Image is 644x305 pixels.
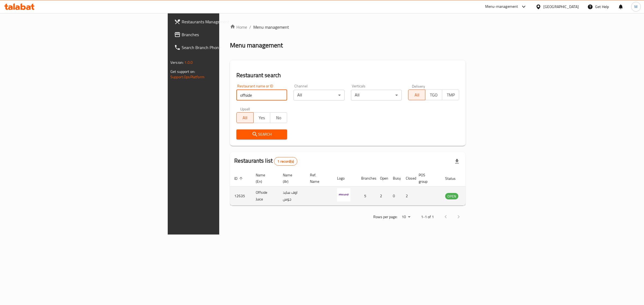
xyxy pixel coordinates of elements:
th: Branches [357,170,376,187]
th: Closed [401,170,414,187]
span: Branches [182,31,271,38]
button: All [236,112,254,123]
span: All [411,91,423,99]
button: TMP [442,90,459,100]
th: Open [376,170,389,187]
span: All [239,114,251,122]
td: 0 [389,187,401,206]
div: Export file [451,155,463,168]
label: Delivery [412,84,425,88]
div: Total records count [274,157,297,166]
td: 2 [401,187,414,206]
td: 5 [357,187,376,206]
div: Menu-management [485,3,518,10]
span: Version: [170,59,184,66]
table: enhanced table [230,170,488,206]
div: All [294,90,345,101]
span: OPEN [445,193,458,199]
span: Yes [256,114,268,122]
span: Status [445,175,463,182]
span: M [634,4,638,10]
th: Logo [333,170,357,187]
span: ID [234,175,244,182]
button: All [408,90,425,100]
p: 1-1 of 1 [421,214,434,220]
h2: Restaurants list [234,157,297,166]
span: 1 record(s) [274,159,297,164]
label: Upsell [240,107,250,111]
span: TMP [444,91,457,99]
a: Search Branch Phone [170,41,275,54]
button: TGO [425,90,442,100]
span: Name (Ar) [283,172,299,185]
th: Busy [389,170,401,187]
span: Name (En) [256,172,272,185]
img: Offside Juice [337,188,350,202]
span: 1.0.0 [184,59,193,66]
span: POS group [419,172,434,185]
nav: breadcrumb [230,24,466,30]
a: Branches [170,28,275,41]
span: Get support on: [170,68,195,75]
span: Search [241,131,283,138]
div: [GEOGRAPHIC_DATA] [543,4,579,10]
td: اوف سايد جوس [279,187,306,206]
p: Rows per page: [373,214,397,220]
a: Support.OpsPlatform [170,73,204,80]
span: Ref. Name [310,172,326,185]
a: Restaurants Management [170,15,275,28]
span: Search Branch Phone [182,44,271,51]
div: All [351,90,402,101]
span: Restaurants Management [182,18,271,25]
h2: Menu management [230,41,283,50]
button: Yes [253,112,270,123]
button: No [270,112,287,123]
span: TGO [427,91,440,99]
h2: Restaurant search [236,71,459,79]
button: Search [236,129,287,139]
input: Search for restaurant name or ID.. [236,90,287,101]
span: No [272,114,285,122]
td: 2 [376,187,389,206]
div: Rows per page: [400,213,412,221]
